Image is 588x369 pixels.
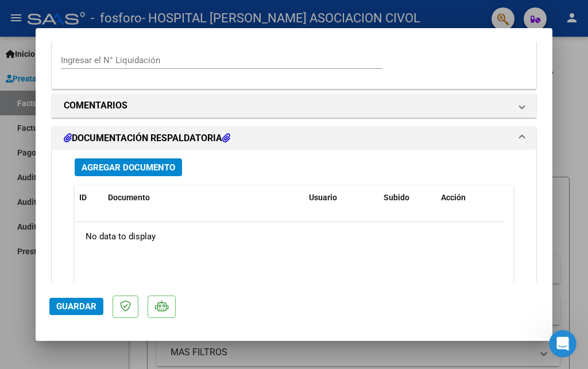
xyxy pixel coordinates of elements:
[108,193,150,202] span: Documento
[75,185,103,210] datatable-header-cell: ID
[436,185,494,210] datatable-header-cell: Acción
[52,127,536,150] mat-expansion-panel-header: DOCUMENTACIÓN RESPALDATORIA
[441,193,466,202] span: Acción
[52,94,536,117] mat-expansion-panel-header: COMENTARIOS
[64,99,127,112] h1: COMENTARIOS
[379,185,436,210] datatable-header-cell: Subido
[384,193,409,202] span: Subido
[64,131,230,145] h1: DOCUMENTACIÓN RESPALDATORIA
[309,193,337,202] span: Usuario
[56,301,96,312] span: Guardar
[79,193,87,202] span: ID
[304,185,379,210] datatable-header-cell: Usuario
[75,222,504,251] div: No data to display
[82,162,175,173] span: Agregar Documento
[75,158,182,176] button: Agregar Documento
[103,185,304,210] datatable-header-cell: Documento
[549,330,577,358] iframe: Intercom live chat
[49,298,103,315] button: Guardar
